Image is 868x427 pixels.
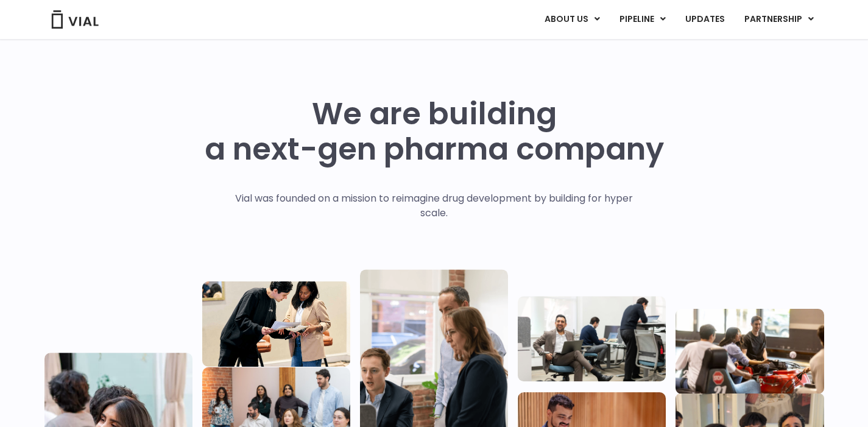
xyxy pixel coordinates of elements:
[676,9,734,30] a: UPDATES
[222,191,646,221] p: Vial was founded on a mission to reimagine drug development by building for hyper scale.
[535,9,609,30] a: ABOUT USMenu Toggle
[205,96,664,167] h1: We are building a next-gen pharma company
[51,10,99,29] img: Vial Logo
[676,309,824,394] img: Group of people playing whirlyball
[735,9,824,30] a: PARTNERSHIPMenu Toggle
[518,296,666,381] img: Three people working in an office
[202,281,350,367] img: Two people looking at a paper talking.
[610,9,675,30] a: PIPELINEMenu Toggle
